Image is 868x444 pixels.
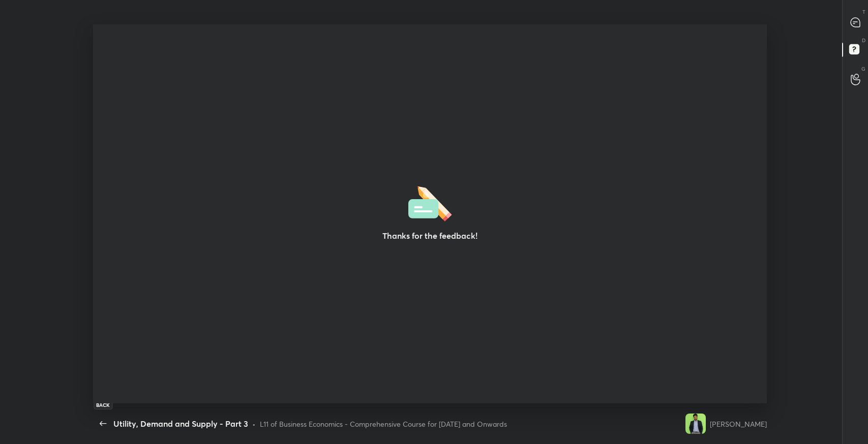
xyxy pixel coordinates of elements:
[252,419,256,429] div: •
[861,65,865,73] p: G
[685,414,706,434] img: fcc3dd17a7d24364a6f5f049f7d33ac3.jpg
[862,37,865,44] p: D
[94,400,112,409] div: Back
[710,419,767,429] div: [PERSON_NAME]
[260,419,507,429] div: L11 of Business Economics - Comprehensive Course for [DATE] and Onwards
[408,183,452,221] img: feedbackThanks.36dea665.svg
[113,418,248,430] div: Utility, Demand and Supply - Part 3
[382,230,477,242] h3: Thanks for the feedback!
[862,8,865,16] p: T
